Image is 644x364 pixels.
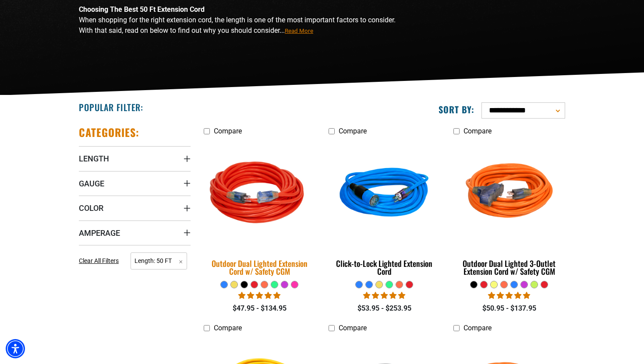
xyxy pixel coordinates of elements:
span: Gauge [79,178,104,189]
span: 4.87 stars [363,291,405,300]
span: Read More [285,28,313,34]
div: Outdoor Dual Lighted 3-Outlet Extension Cord w/ Safety CGM [453,259,565,275]
span: 4.80 stars [488,291,530,300]
img: blue [329,144,439,245]
span: Length: 50 FT [131,252,187,269]
span: Compare [464,127,492,135]
p: When shopping for the right extension cord, the length is one of the most important factors to co... [79,15,399,36]
h2: Categories: [79,126,139,139]
a: Clear All Filters [79,256,122,266]
summary: Color [79,196,191,220]
span: Compare [339,324,367,332]
label: Sort by: [439,104,474,115]
span: Compare [214,127,242,135]
span: Compare [464,324,492,332]
span: Amperage [79,228,120,238]
div: $53.95 - $253.95 [329,303,440,314]
summary: Gauge [79,171,191,196]
a: orange Outdoor Dual Lighted 3-Outlet Extension Cord w/ Safety CGM [453,140,565,280]
h2: Popular Filter: [79,101,143,113]
div: $50.95 - $137.95 [453,303,565,314]
span: Clear All Filters [79,257,119,264]
a: Length: 50 FT [131,256,187,265]
span: 4.81 stars [238,291,280,300]
img: orange [454,144,564,245]
strong: Choosing The Best 50 Ft Extension Cord [79,5,205,14]
summary: Length [79,146,191,171]
span: Compare [339,127,367,135]
div: $47.95 - $134.95 [204,303,315,314]
div: Outdoor Dual Lighted Extension Cord w/ Safety CGM [204,259,315,275]
span: Length [79,154,109,164]
span: Color [79,203,103,213]
div: Click-to-Lock Lighted Extension Cord [329,259,440,275]
a: Red Outdoor Dual Lighted Extension Cord w/ Safety CGM [204,140,315,280]
summary: Amperage [79,220,191,245]
span: Compare [214,324,242,332]
img: Red [198,138,321,250]
a: blue Click-to-Lock Lighted Extension Cord [329,140,440,280]
div: Accessibility Menu [6,339,25,358]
